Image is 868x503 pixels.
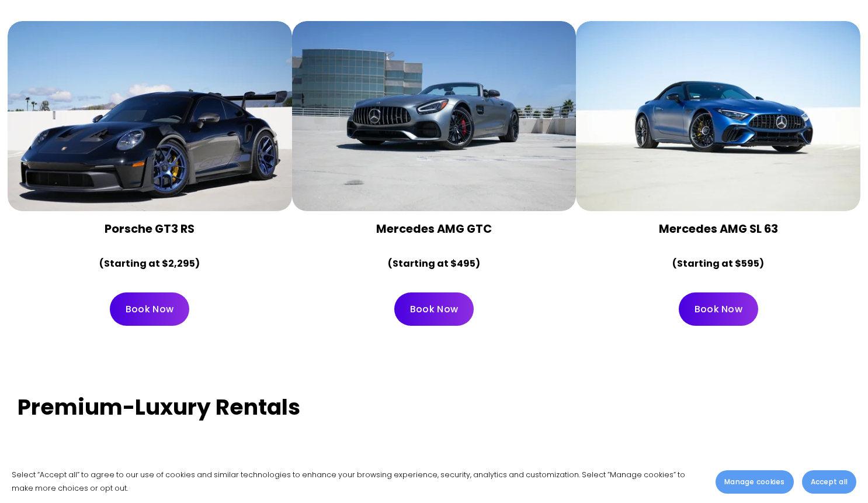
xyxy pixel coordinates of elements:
[18,392,300,422] strong: Premium-Luxury Rentals
[105,221,195,237] strong: Porsche GT3 RS
[802,470,856,494] button: Accept all
[376,221,492,237] strong: Mercedes AMG GTC
[724,477,784,487] span: Manage cookies
[12,468,704,495] p: Select “Accept all” to agree to our use of cookies and similar technologies to enhance your brows...
[811,477,848,487] span: Accept all
[394,292,474,326] a: Book Now
[716,470,793,494] button: Manage cookies
[679,292,758,326] a: Book Now
[659,221,778,237] strong: Mercedes AMG SL 63
[672,257,764,270] strong: (Starting at $595)
[388,257,480,270] strong: (Starting at $495)
[99,257,200,270] strong: (Starting at $2,295)
[110,292,189,326] a: Book Now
